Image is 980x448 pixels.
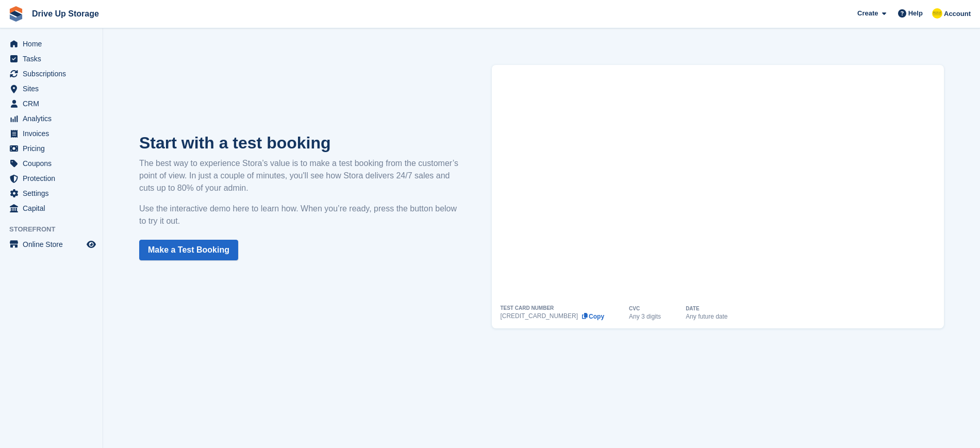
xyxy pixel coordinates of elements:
[5,156,97,171] a: menu
[9,224,103,235] span: Storefront
[23,141,85,156] span: Pricing
[28,5,103,22] a: Drive Up Storage
[23,201,85,215] span: Capital
[686,306,699,311] div: DATE
[5,201,97,215] a: menu
[5,96,97,111] a: menu
[5,37,97,51] a: menu
[5,126,97,141] a: menu
[5,67,97,81] a: menu
[23,96,85,111] span: CRM
[5,186,97,201] a: menu
[139,157,461,194] p: The best way to experience Stora’s value is to make a test booking from the customer’s point of v...
[500,65,936,306] iframe: How to Place a Test Booking
[5,81,97,96] a: menu
[686,313,727,320] div: Any future date
[23,111,85,126] span: Analytics
[139,240,238,260] a: Make a Test Booking
[23,81,85,96] span: Sites
[5,237,97,252] a: menu
[932,8,942,19] img: Crispin Vitoria
[629,306,640,311] div: CVC
[629,313,661,320] div: Any 3 digits
[23,156,85,171] span: Coupons
[857,8,878,19] span: Create
[5,111,97,126] a: menu
[908,8,923,19] span: Help
[5,141,97,156] a: menu
[139,134,331,152] strong: Start with a test booking
[5,171,97,186] a: menu
[85,238,97,251] a: Preview store
[23,67,85,81] span: Subscriptions
[139,203,461,227] p: Use the interactive demo here to learn how. When you’re ready, press the button below to try it out.
[23,126,85,141] span: Invoices
[23,237,85,252] span: Online Store
[944,9,971,19] span: Account
[8,6,24,22] img: stora-icon-8386f47178a22dfd0bd8f6a31ec36ba5ce8667c1dd55bd0f319d3a0aa187defe.svg
[500,313,578,319] div: [CREDIT_CARD_NUMBER]
[500,306,554,311] div: TEST CARD NUMBER
[23,52,85,66] span: Tasks
[5,52,97,66] a: menu
[23,186,85,201] span: Settings
[581,313,604,320] button: Copy
[23,37,85,51] span: Home
[23,171,85,186] span: Protection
